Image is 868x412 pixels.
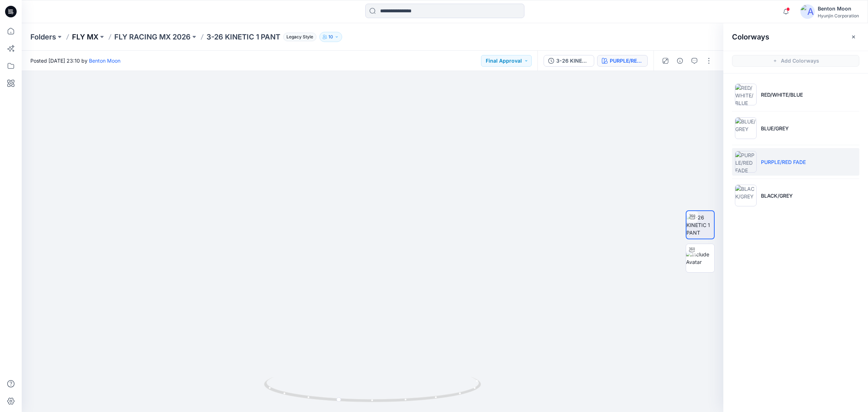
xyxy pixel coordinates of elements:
img: eyJhbGciOiJIUzI1NiIsImtpZCI6IjAiLCJzbHQiOiJzZXMiLCJ0eXAiOiJKV1QifQ.eyJkYXRhIjp7InR5cGUiOiJzdG9yYW... [207,59,538,412]
button: PURPLE/RED FADE [597,55,648,67]
img: PURPLE/RED FADE [735,151,757,173]
a: FLY MX [72,32,98,42]
div: Benton Moon [818,4,859,13]
h2: Colorways [732,33,769,41]
p: RED/WHITE/BLUE [761,91,803,98]
button: 3-26 KINETIC 1 PANT [544,55,594,67]
img: RED/WHITE/BLUE [735,84,757,105]
div: PURPLE/RED FADE [610,57,643,65]
span: Posted [DATE] 23:10 by [30,57,120,64]
img: 3-26 KINETIC 1 PANT [686,214,714,236]
img: BLACK/GREY [735,185,757,206]
img: BLUE/GREY [735,117,757,139]
button: Legacy Style [280,32,316,42]
p: PURPLE/RED FADE [761,158,806,166]
p: 3-26 KINETIC 1 PANT [207,32,280,42]
a: Benton Moon [89,58,120,64]
img: Include Avatar [686,251,714,266]
p: BLACK/GREY [761,192,793,199]
p: BLUE/GREY [761,125,789,132]
button: Details [674,55,686,67]
a: FLY RACING MX 2026 [114,32,191,42]
div: Hyunjin Corporation [818,13,859,18]
div: 3-26 KINETIC 1 PANT [556,57,590,65]
a: Folders [30,32,56,42]
img: avatar [800,4,815,19]
span: Legacy Style [283,33,316,41]
button: 10 [319,32,342,42]
p: 10 [328,33,333,41]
